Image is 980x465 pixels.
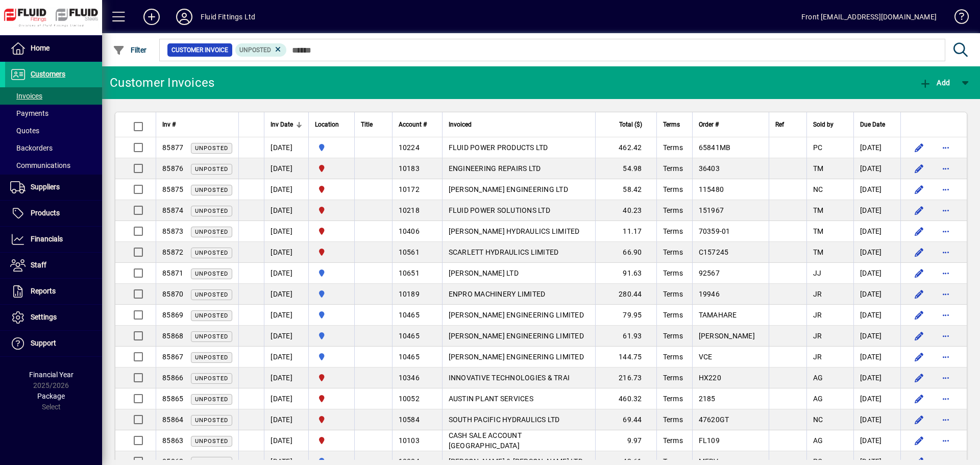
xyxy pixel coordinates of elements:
[5,305,102,330] a: Settings
[162,311,183,319] span: 85869
[813,290,822,298] span: JR
[162,353,183,361] span: 85867
[853,179,900,200] td: [DATE]
[271,119,293,130] span: Inv Date
[195,208,228,214] span: Unposted
[449,119,472,130] span: Invoiced
[595,200,656,221] td: 40.23
[5,36,102,61] a: Home
[938,328,954,344] button: More options
[195,375,228,382] span: Unposted
[595,158,656,179] td: 54.98
[110,41,150,59] button: Filter
[29,371,73,379] span: Financial Year
[449,164,541,173] span: ENGINEERING REPAIRS LTD
[264,388,308,409] td: [DATE]
[5,201,102,226] a: Products
[315,288,348,300] span: AUCKLAND
[31,313,57,321] span: Settings
[595,137,656,158] td: 462.42
[399,436,420,445] span: 10103
[235,43,287,57] mat-chip: Customer Invoice Status: Unposted
[853,263,900,284] td: [DATE]
[315,309,348,321] span: AUCKLAND
[399,332,420,340] span: 10465
[264,179,308,200] td: [DATE]
[699,227,730,235] span: 70359-01
[315,205,348,216] span: FLUID FITTINGS CHRISTCHURCH
[663,374,683,382] span: Terms
[449,415,560,424] span: SOUTH PACIFIC HYDRAULICS LTD
[663,227,683,235] span: Terms
[5,253,102,278] a: Staff
[5,331,102,356] a: Support
[264,430,308,451] td: [DATE]
[162,206,183,214] span: 85874
[113,46,147,54] span: Filter
[195,354,228,361] span: Unposted
[31,183,60,191] span: Suppliers
[5,122,102,139] a: Quotes
[264,347,308,368] td: [DATE]
[264,409,308,430] td: [DATE]
[813,332,822,340] span: JR
[813,185,823,193] span: NC
[264,158,308,179] td: [DATE]
[195,271,228,277] span: Unposted
[699,185,724,193] span: 115480
[938,370,954,386] button: More options
[911,411,927,428] button: Edit
[10,144,53,152] span: Backorders
[813,143,823,152] span: PC
[10,92,42,100] span: Invoices
[162,143,183,152] span: 85877
[619,119,642,130] span: Total ($)
[171,45,228,55] span: Customer Invoice
[264,305,308,326] td: [DATE]
[699,143,731,152] span: 65841MB
[860,119,894,130] div: Due Date
[449,395,533,403] span: AUSTIN PLANT SERVICES
[315,267,348,279] span: AUCKLAND
[813,164,824,173] span: TM
[449,248,559,256] span: SCARLETT HYDRAULICS LIMITED
[938,223,954,239] button: More options
[813,227,824,235] span: TM
[813,119,847,130] div: Sold by
[602,119,651,130] div: Total ($)
[663,290,683,298] span: Terms
[5,175,102,200] a: Suppliers
[911,307,927,323] button: Edit
[938,181,954,198] button: More options
[315,142,348,153] span: AUCKLAND
[195,438,228,445] span: Unposted
[195,312,228,319] span: Unposted
[399,119,427,130] span: Account #
[699,436,720,445] span: FL109
[449,185,568,193] span: [PERSON_NAME] ENGINEERING LTD
[264,326,308,347] td: [DATE]
[938,432,954,449] button: More options
[595,347,656,368] td: 144.75
[595,326,656,347] td: 61.93
[264,221,308,242] td: [DATE]
[264,284,308,305] td: [DATE]
[31,235,63,243] span: Financials
[663,248,683,256] span: Terms
[663,415,683,424] span: Terms
[663,143,683,152] span: Terms
[162,436,183,445] span: 85863
[399,143,420,152] span: 10224
[162,119,176,130] span: Inv #
[399,227,420,235] span: 10406
[399,311,420,319] span: 10465
[162,248,183,256] span: 85872
[853,388,900,409] td: [DATE]
[399,164,420,173] span: 10183
[5,227,102,252] a: Financials
[315,393,348,404] span: FLUID FITTINGS CHRISTCHURCH
[853,305,900,326] td: [DATE]
[853,200,900,221] td: [DATE]
[911,265,927,281] button: Edit
[853,368,900,388] td: [DATE]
